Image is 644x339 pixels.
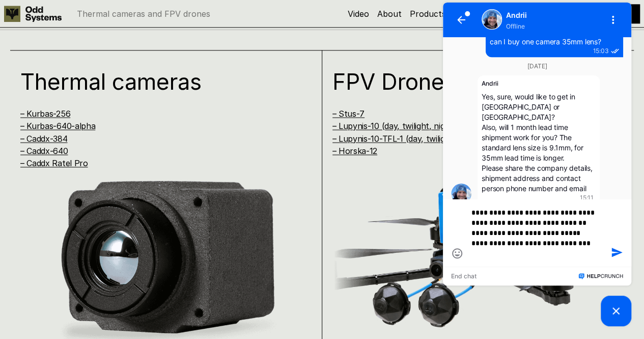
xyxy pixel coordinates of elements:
h1: Thermal cameras [20,70,294,93]
a: – Horska-12 [332,146,377,156]
a: – Stus-7 [332,109,365,119]
a: – Caddx-384 [20,134,67,144]
p: Thermal cameras and FPV drones [77,10,210,18]
a: – Caddx Ratel Pro [20,158,88,168]
a: About [377,9,402,19]
img: Andrii [11,184,31,204]
img: Andrii [42,10,61,29]
a: Products [410,9,446,19]
a: – Lupynis-10 (day, twilight, night) [332,121,456,131]
h1: FPV Drones [332,70,606,93]
a: – Kurbas-256 [20,109,70,119]
button: 1 [9,8,33,32]
div: Offline [66,22,154,31]
span: Yes, sure, would like to get in [GEOGRAPHIC_DATA] or [GEOGRAPHIC_DATA]? Also, will 1 month lead t... [41,92,154,193]
button: End chat [11,273,36,279]
div: Andrii [41,80,155,88]
a: – Caddx-640 [20,146,68,156]
div: [DATE] [11,63,183,69]
a: – Lupynis-10-TFL-1 (day, twilight, night) [332,134,480,144]
span: 15:11 [139,194,153,202]
span: 15:03 [152,47,169,55]
span: 1 [24,11,30,16]
div: Andrii [66,9,154,20]
a: – Kurbas-640-alpha [20,121,95,131]
a: Video [348,9,369,19]
div: Andrii [41,9,154,31]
